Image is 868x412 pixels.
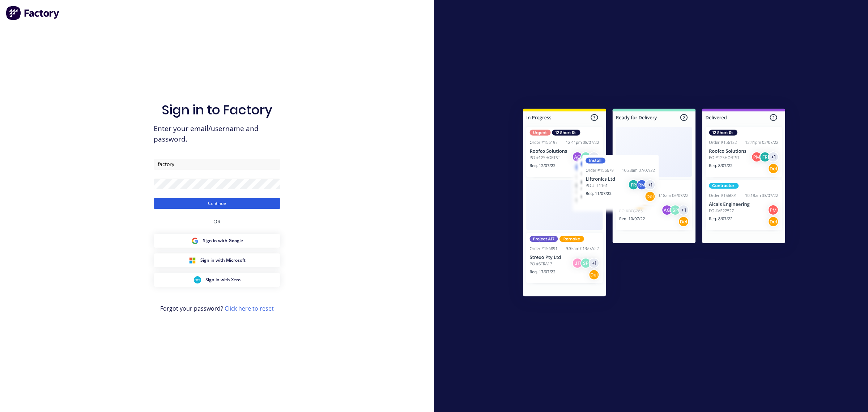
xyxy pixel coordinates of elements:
[225,304,274,312] a: Click here to reset
[203,237,243,244] span: Sign in with Google
[205,277,241,283] span: Sign in with Xero
[162,102,272,118] h1: Sign in to Factory
[154,253,280,267] button: Microsoft Sign inSign in with Microsoft
[189,257,196,264] img: Microsoft Sign in
[154,234,280,248] button: Google Sign inSign in with Google
[200,257,246,264] span: Sign in with Microsoft
[160,304,274,313] span: Forgot your password?
[213,209,221,234] div: OR
[154,198,280,209] button: Continue
[194,276,201,283] img: Xero Sign in
[154,123,280,144] span: Enter your email/username and password.
[191,237,199,244] img: Google Sign in
[154,159,280,170] input: Email/Username
[6,6,60,20] img: Factory
[507,94,801,314] img: Sign in
[154,273,280,287] button: Xero Sign inSign in with Xero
